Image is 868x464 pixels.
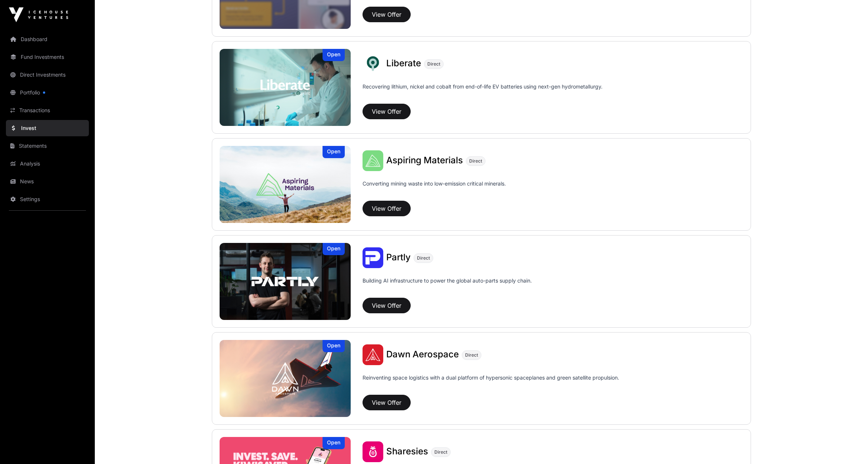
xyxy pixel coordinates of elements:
a: Aspiring MaterialsOpen [220,146,351,223]
img: Liberate [220,49,351,126]
img: Sharesies [363,441,383,462]
img: Liberate [363,53,383,74]
a: Dawn Aerospace [386,350,459,360]
img: Dawn Aerospace [363,344,383,365]
div: Open [323,340,345,352]
div: Open [323,243,345,255]
a: Invest [6,120,89,136]
p: Reinventing space logistics with a dual platform of hypersonic spaceplanes and green satellite pr... [363,374,619,392]
a: LiberateOpen [220,49,351,126]
span: Direct [434,449,447,455]
span: Liberate [386,58,421,69]
div: Open [323,146,345,158]
img: Partly [363,247,383,268]
a: Settings [6,191,89,207]
span: Partly [386,252,411,263]
span: Aspiring Materials [386,155,463,166]
a: Fund Investments [6,49,89,65]
p: Recovering lithium, nickel and cobalt from end-of-life EV batteries using next-gen hydrometallurgy. [363,83,602,101]
span: Direct [417,255,430,261]
a: News [6,173,89,190]
a: Statements [6,138,89,154]
span: Dawn Aerospace [386,349,459,360]
p: Building AI infrastructure to power the global auto-parts supply chain. [363,277,532,295]
img: Icehouse Ventures Logo [9,7,68,22]
span: Direct [427,61,440,67]
a: Partly [386,253,411,263]
button: View Offer [363,104,411,119]
a: Transactions [6,102,89,118]
img: Dawn Aerospace [220,340,351,417]
img: Aspiring Materials [220,146,351,223]
a: Liberate [386,59,421,69]
a: Portfolio [6,84,89,101]
div: Open [323,437,345,449]
button: View Offer [363,395,411,410]
span: Direct [465,352,478,358]
a: Dashboard [6,31,89,47]
a: Aspiring Materials [386,156,463,166]
iframe: Chat Widget [831,428,868,464]
a: Dawn AerospaceOpen [220,340,351,417]
button: View Offer [363,201,411,216]
a: Direct Investments [6,67,89,83]
a: Sharesies [386,447,428,457]
a: Analysis [6,156,89,172]
p: Converting mining waste into low-emission critical minerals. [363,180,506,198]
span: Sharesies [386,446,428,457]
a: PartlyOpen [220,243,351,320]
button: View Offer [363,7,411,22]
img: Partly [220,243,351,320]
img: Aspiring Materials [363,150,383,171]
button: View Offer [363,298,411,313]
span: Direct [469,158,482,164]
div: Open [323,49,345,61]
